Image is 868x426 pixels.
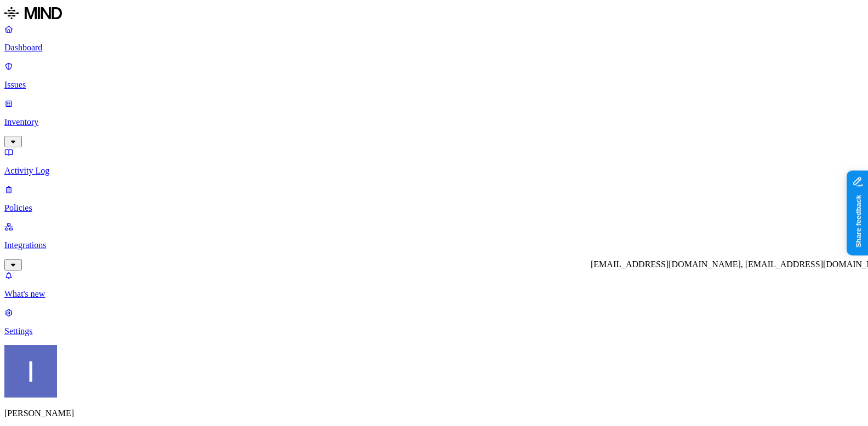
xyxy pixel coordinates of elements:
p: What's new [4,289,864,299]
img: Itai Schwartz [4,345,57,398]
p: Dashboard [4,43,864,53]
p: Activity Log [4,166,864,176]
p: Settings [4,326,864,336]
p: Inventory [4,117,864,127]
img: MIND [4,4,62,22]
p: Issues [4,80,864,90]
p: Policies [4,203,864,213]
p: Integrations [4,240,864,250]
